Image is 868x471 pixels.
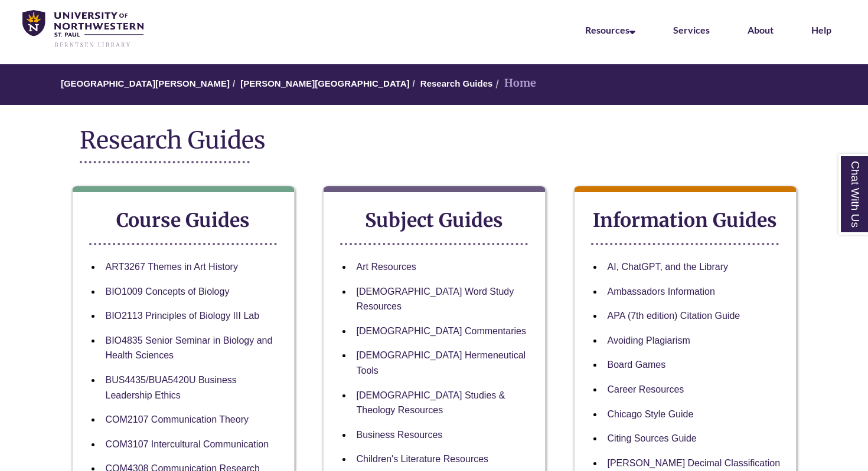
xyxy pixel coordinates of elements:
a: [DEMOGRAPHIC_DATA] Hermeneutical Tools [357,350,526,376]
a: Research Guides [420,78,493,88]
a: Citing Sources Guide [608,433,697,443]
a: Services [673,24,710,35]
a: About [748,24,774,35]
li: Home [492,75,536,92]
a: BUS4435/BUA5420U Business Leadership Ethics [106,375,237,400]
a: Avoiding Plagiarism [608,335,690,345]
a: BIO1009 Concepts of Biology [106,286,230,297]
a: Resources [585,24,635,35]
a: [DEMOGRAPHIC_DATA] Studies & Theology Resources [357,390,505,416]
strong: Information Guides [593,209,777,232]
a: Ambassadors Information [608,286,715,297]
a: Children's Literature Resources [357,454,489,464]
a: [DEMOGRAPHIC_DATA] Commentaries [357,326,526,336]
a: Board Games [608,360,666,370]
a: AI, ChatGPT, and the Library [608,262,729,272]
a: [GEOGRAPHIC_DATA][PERSON_NAME] [61,78,230,88]
a: BIO2113 Principles of Biology III Lab [106,311,260,321]
strong: Course Guides [116,209,250,232]
a: Art Resources [357,262,416,272]
img: UNWSP Library Logo [22,10,143,48]
a: Chicago Style Guide [608,409,694,419]
a: APA (7th edition) Citation Guide [608,311,740,321]
a: Business Resources [357,430,443,440]
a: COM2107 Communication Theory [106,414,249,424]
strong: Subject Guides [365,209,503,232]
a: COM3107 Intercultural Communication [106,439,269,449]
a: ART3267 Themes in Art History [106,262,238,272]
a: [PERSON_NAME][GEOGRAPHIC_DATA] [240,78,409,88]
span: Research Guides [80,126,266,155]
a: Career Resources [608,384,684,394]
a: Help [811,24,831,35]
a: BIO4835 Senior Seminar in Biology and Health Sciences [106,335,273,361]
a: [DEMOGRAPHIC_DATA] Word Study Resources [357,286,514,312]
